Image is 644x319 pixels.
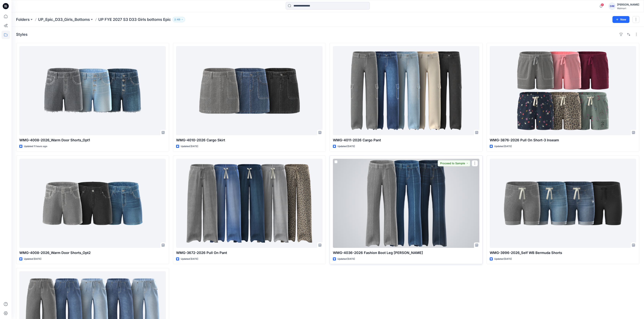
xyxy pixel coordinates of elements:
[333,46,479,135] a: WMG-4011-2026 Cargo Pant
[16,17,30,22] a: Folders
[494,144,512,148] p: Updated [DATE]
[609,3,616,10] div: GM
[490,138,636,143] p: WMG-3876-2026 Pull On Short-3 Inseam
[16,32,28,37] h4: Styles
[490,46,636,135] a: WMG-3876-2026 Pull On Short-3 Inseam
[333,250,479,256] p: WMG-4036-2026 Fashion Boot Leg [PERSON_NAME]
[490,250,636,256] p: WMG-3996-2026_Self WB Bermuda Shorts
[601,3,604,6] span: 6
[19,46,166,135] a: WMG-4008-2026_Warm Door Shorts_Opt1
[181,257,198,261] p: Updated [DATE]
[490,159,636,248] a: WMG-3996-2026_Self WB Bermuda Shorts
[176,159,323,248] a: WMG-3672-2026 Pull On Pant
[333,159,479,248] a: WMG-4036-2026 Fashion Boot Leg Jean
[617,2,639,7] div: [PERSON_NAME]
[19,250,166,256] p: WMG-4008-2026_Warm Door Shorts_Opt2
[24,257,41,261] p: Updated [DATE]
[24,144,47,148] p: Updated 11 hours ago
[494,257,512,261] p: Updated [DATE]
[617,7,639,10] div: Walmart
[337,257,355,261] p: Updated [DATE]
[333,138,479,143] p: WMG-4011-2026 Cargo Pant
[98,17,171,22] p: UP FYE 2027 S3 D33 Girls bottoms Epic
[612,16,629,23] button: New
[19,138,166,143] p: WMG-4008-2026_Warm Door Shorts_Opt1
[177,17,180,22] p: 63
[181,144,198,148] p: Updated [DATE]
[337,144,355,148] p: Updated [DATE]
[172,17,185,22] button: 63
[38,17,90,22] a: UP_Epic_D33_Girls_Bottoms
[176,250,323,256] p: WMG-3672-2026 Pull On Pant
[19,159,166,248] a: WMG-4008-2026_Warm Door Shorts_Opt2
[176,138,323,143] p: WMG-4010-2026 Cargo Skirt
[176,46,323,135] a: WMG-4010-2026 Cargo Skirt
